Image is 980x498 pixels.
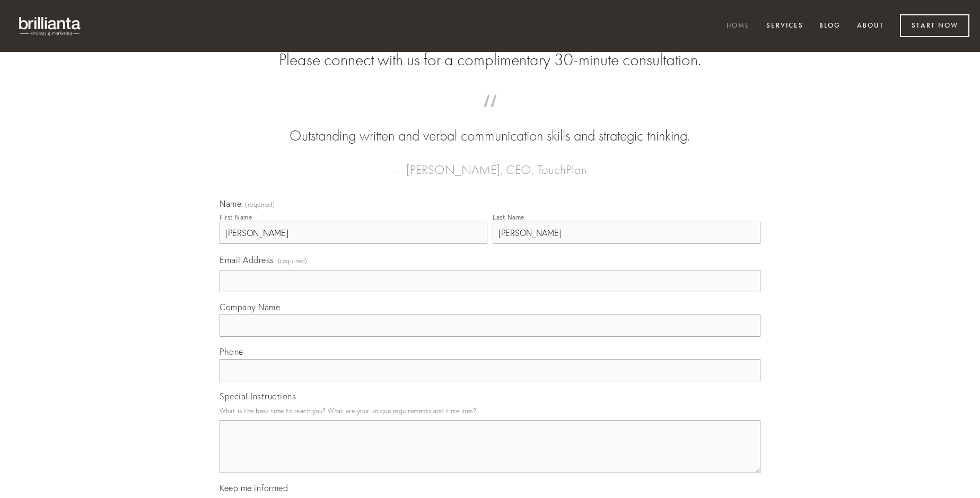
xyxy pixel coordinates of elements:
[237,105,743,146] blockquote: Outstanding written and verbal communication skills and strategic thinking.
[759,18,810,35] a: Services
[237,105,743,126] span: “
[493,213,524,221] div: Last Name
[11,11,90,41] img: brillianta - research, strategy, marketing
[220,346,243,357] span: Phone
[220,404,760,418] p: What is the best time to reach you? What are your unique requirements and timelines?
[220,302,280,312] span: Company Name
[220,213,252,221] div: First Name
[237,146,743,180] figcaption: — [PERSON_NAME], CEO, TouchPlan
[278,254,308,268] span: (required)
[900,14,969,37] a: Start Now
[220,198,241,209] span: Name
[220,483,288,493] span: Keep me informed
[220,391,296,401] span: Special Instructions
[220,50,760,70] h2: Please connect with us for a complimentary 30-minute consultation.
[220,255,274,265] span: Email Address
[812,18,847,35] a: Blog
[245,202,275,208] span: (required)
[720,18,757,35] a: Home
[850,18,891,35] a: About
